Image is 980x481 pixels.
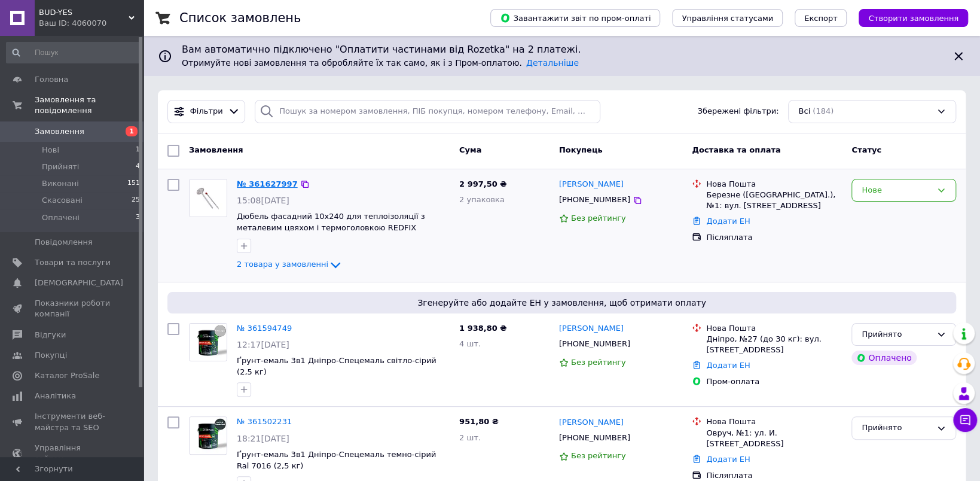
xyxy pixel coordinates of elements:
button: Управління статусами [672,9,783,27]
span: Нові [42,145,59,156]
a: Додати ЕН [706,361,750,370]
span: Аналітика [35,391,76,401]
div: Нова Пошта [706,323,842,334]
a: Фото товару [189,416,227,455]
span: Доставка та оплата [692,145,780,154]
span: 1 938,80 ₴ [459,324,506,333]
a: [PERSON_NAME] [559,179,624,190]
span: Повідомлення [35,237,93,248]
img: Фото товару [190,179,227,217]
span: Вам автоматично підключено "Оплатити частинами від Rozetka" на 2 платежі. [182,43,942,57]
a: № 361502231 [237,417,292,426]
div: Оплачено [851,351,916,365]
div: Прийнято [862,328,932,341]
span: 2 шт. [459,433,481,442]
span: Інструменти веб-майстра та SEO [35,411,111,433]
button: Завантажити звіт по пром-оплаті [490,9,660,27]
a: Ґрунт-емаль 3в1 Дніпро-Спецемаль світло-сірий (2,5 кг) [237,356,436,376]
span: 151 [127,178,140,189]
div: Березне ([GEOGRAPHIC_DATA].), №1: вул. [STREET_ADDRESS] [706,190,842,211]
span: Завантажити звіт по пром-оплаті [500,13,651,23]
span: Без рейтингу [571,451,626,460]
span: Каталог ProSale [35,370,99,381]
span: 4 [136,162,140,172]
div: Нова Пошта [706,416,842,427]
span: 15:08[DATE] [237,196,289,205]
div: [PHONE_NUMBER] [557,430,633,446]
div: Овруч, №1: ул. И. [STREET_ADDRESS] [706,428,842,449]
span: Без рейтингу [571,214,626,223]
a: Створити замовлення [847,13,968,22]
span: Показники роботи компанії [35,298,111,319]
span: [DEMOGRAPHIC_DATA] [35,278,123,288]
span: Експорт [804,14,838,23]
span: Виконані [42,178,79,189]
div: Ваш ID: 4060070 [39,18,144,29]
span: Створити замовлення [868,14,958,23]
span: Отримуйте нові замовлення та обробляйте їх так само, як і з Пром-оплатою. [182,58,579,68]
span: Збережені фільтри: [697,106,778,117]
div: Післяплата [706,470,842,481]
div: [PHONE_NUMBER] [557,336,633,352]
a: Додати ЕН [706,455,750,464]
span: (184) [813,106,834,115]
span: Головна [35,74,68,85]
span: Без рейтингу [571,358,626,367]
span: Відгуки [35,330,66,340]
span: Покупці [35,350,67,361]
a: Ґрунт-емаль 3в1 Дніпро-Спецемаль темно-сірий Ral 7016 (2,5 кг) [237,450,436,470]
span: 2 товара у замовленні [237,260,328,269]
div: [PHONE_NUMBER] [557,192,633,208]
img: Фото товару [190,324,227,361]
span: Замовлення [189,145,243,154]
span: Згенеруйте або додайте ЕН у замовлення, щоб отримати оплату [172,297,951,309]
span: 2 997,50 ₴ [459,179,506,188]
a: Фото товару [189,323,227,361]
span: 2 упаковка [459,195,505,204]
span: Управління статусами [682,14,773,23]
a: 2 товара у замовленні [237,260,343,269]
span: 12:17[DATE] [237,340,289,349]
span: 18:21[DATE] [237,434,289,443]
button: Створити замовлення [859,9,968,27]
span: Cума [459,145,481,154]
span: 3 [136,212,140,223]
a: № 361594749 [237,324,292,333]
span: 25 [132,195,140,206]
div: Прийнято [862,422,932,434]
span: 951,80 ₴ [459,417,499,426]
a: Додати ЕН [706,217,750,226]
a: Детальніше [526,58,579,68]
a: [PERSON_NAME] [559,323,624,334]
input: Пошук за номером замовлення, ПІБ покупця, номером телефону, Email, номером накладної [255,100,600,123]
span: Замовлення [35,126,84,137]
a: Дюбель фасадний 10x240 для теплоізоляції з металевим цвяхом і термоголовкою REDFIX (200шт) [237,212,425,243]
span: Статус [851,145,881,154]
div: Нове [862,184,932,197]
span: Управління сайтом [35,443,111,464]
h1: Список замовлень [179,11,301,25]
span: 1 [136,145,140,156]
span: Замовлення та повідомлення [35,95,144,116]
div: Дніпро, №27 (до 30 кг): вул. [STREET_ADDRESS] [706,334,842,355]
span: Оплачені [42,212,80,223]
div: Пром-оплата [706,376,842,387]
span: BUD-YES [39,7,129,18]
a: [PERSON_NAME] [559,417,624,428]
a: № 361627997 [237,179,298,188]
span: Фільтри [190,106,223,117]
span: Прийняті [42,162,79,172]
span: Покупець [559,145,603,154]
img: Фото товару [190,417,227,454]
button: Чат з покупцем [953,408,977,432]
button: Експорт [795,9,847,27]
span: 4 шт. [459,339,481,348]
span: Скасовані [42,195,83,206]
span: 1 [126,126,138,136]
div: Нова Пошта [706,179,842,190]
span: Всі [798,106,810,117]
span: Товари та послуги [35,257,111,268]
input: Пошук [6,42,141,63]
